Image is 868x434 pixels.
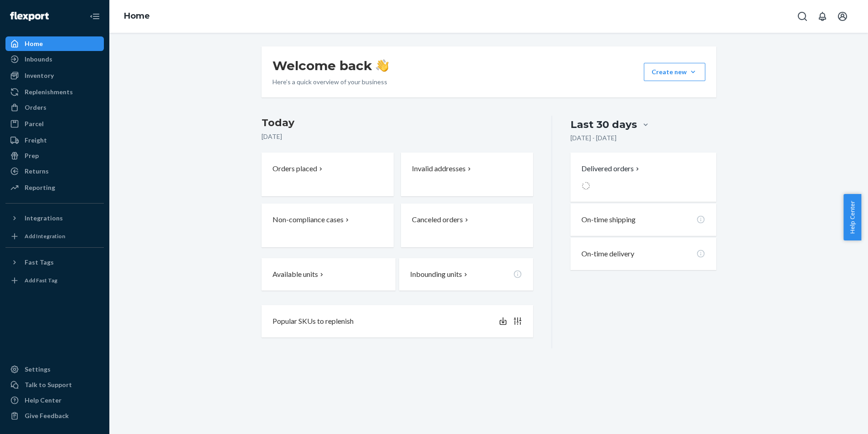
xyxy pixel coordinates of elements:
[25,276,57,284] div: Add Fast Tag
[25,232,65,240] div: Add Integration
[5,393,104,408] a: Help Center
[401,153,533,196] button: Invalid addresses
[25,87,73,97] div: Replenishments
[401,204,533,247] button: Canceled orders
[124,11,150,21] a: Home
[25,103,46,112] div: Orders
[25,214,63,223] div: Integrations
[5,133,104,148] a: Freight
[25,39,43,48] div: Home
[262,153,394,196] button: Orders placed
[25,380,72,389] div: Talk to Support
[570,133,616,143] p: [DATE] - [DATE]
[5,117,104,131] a: Parcel
[644,63,705,81] button: Create new
[272,163,317,174] p: Orders placed
[5,68,104,83] a: Inventory
[5,52,104,66] a: Inbounds
[25,136,47,145] div: Freight
[5,148,104,163] a: Prep
[25,119,44,128] div: Parcel
[262,132,534,141] p: [DATE]
[5,85,104,99] a: Replenishments
[5,36,104,51] a: Home
[10,12,49,21] img: Flexport logo
[272,77,389,87] p: Here’s a quick overview of your business
[262,116,534,130] h3: Today
[5,255,104,270] button: Fast Tags
[793,7,812,26] button: Open Search Box
[410,269,462,280] p: Inbounding units
[25,183,55,192] div: Reporting
[5,164,104,179] a: Returns
[117,3,157,30] ol: breadcrumbs
[581,214,636,225] p: On-time shipping
[5,408,104,423] button: Give Feedback
[570,117,637,132] div: Last 30 days
[833,7,852,26] button: Open account menu
[412,163,466,174] p: Invalid addresses
[25,167,49,176] div: Returns
[272,316,354,327] p: Popular SKUs to replenish
[262,204,394,247] button: Non-compliance cases
[272,57,389,74] h1: Welcome back
[412,214,463,225] p: Canceled orders
[272,214,344,225] p: Non-compliance cases
[272,269,318,280] p: Available units
[25,396,62,405] div: Help Center
[25,55,52,64] div: Inbounds
[5,180,104,195] a: Reporting
[813,7,832,26] button: Open notifications
[5,100,104,115] a: Orders
[86,7,104,26] button: Close Navigation
[25,411,69,420] div: Give Feedback
[25,365,51,374] div: Settings
[5,211,104,225] button: Integrations
[5,362,104,377] a: Settings
[262,258,395,291] button: Available units
[5,378,104,392] a: Talk to Support
[581,163,641,174] button: Delivered orders
[25,151,39,160] div: Prep
[5,229,104,244] a: Add Integration
[843,194,861,240] button: Help Center
[25,258,54,267] div: Fast Tags
[5,273,104,288] a: Add Fast Tag
[399,258,533,291] button: Inbounding units
[25,71,54,80] div: Inventory
[581,249,634,259] p: On-time delivery
[376,59,389,72] img: hand-wave emoji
